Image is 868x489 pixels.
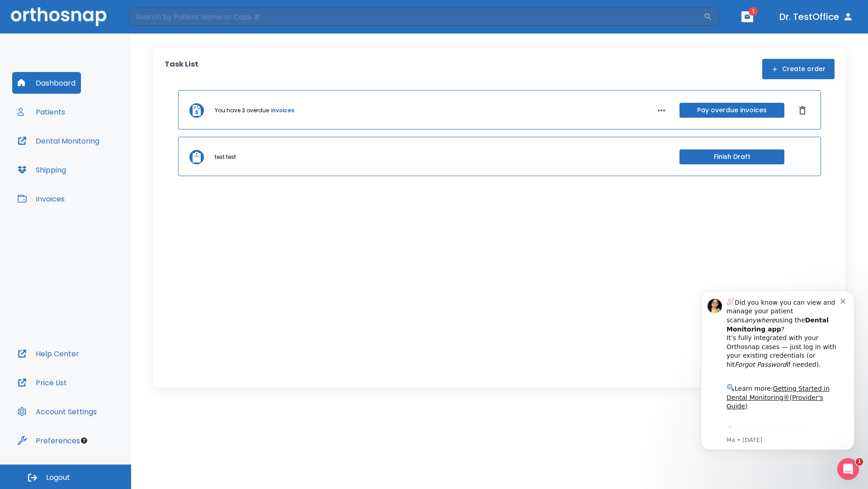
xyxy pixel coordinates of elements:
[12,372,72,393] button: Price List
[776,9,857,25] button: Dr. TestOffice
[12,159,71,181] button: Shipping
[749,7,758,16] span: 1
[153,19,160,27] button: Dismiss notification
[215,153,236,161] p: test test
[12,343,85,364] button: Help Center
[129,8,703,26] input: Search by Patient Name or Case #
[215,106,269,115] p: You have 3 overdue
[39,159,153,167] p: Message from Ma, sent 3w ago
[80,436,88,445] div: Tooltip anchor
[12,101,71,123] button: Patients
[12,130,105,152] button: Dental Monitoring
[12,401,102,422] button: Account Settings
[165,59,198,79] p: Task List
[11,7,107,26] img: Orthosnap
[795,103,810,118] button: Dismiss
[762,59,835,79] button: Create order
[271,106,294,115] a: invoices
[39,148,153,194] div: Download the app: | ​ Let us know if you need help getting started!
[679,149,784,164] button: Finish Draft
[687,277,868,465] iframe: Intercom notifications message
[39,150,120,166] a: App Store
[46,473,70,483] span: Logout
[12,72,81,94] button: Dashboard
[837,458,859,480] iframe: Intercom live chat
[679,103,784,118] button: Pay overdue invoices
[12,430,85,451] button: Preferences
[856,458,863,465] span: 1
[12,188,70,210] button: Invoices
